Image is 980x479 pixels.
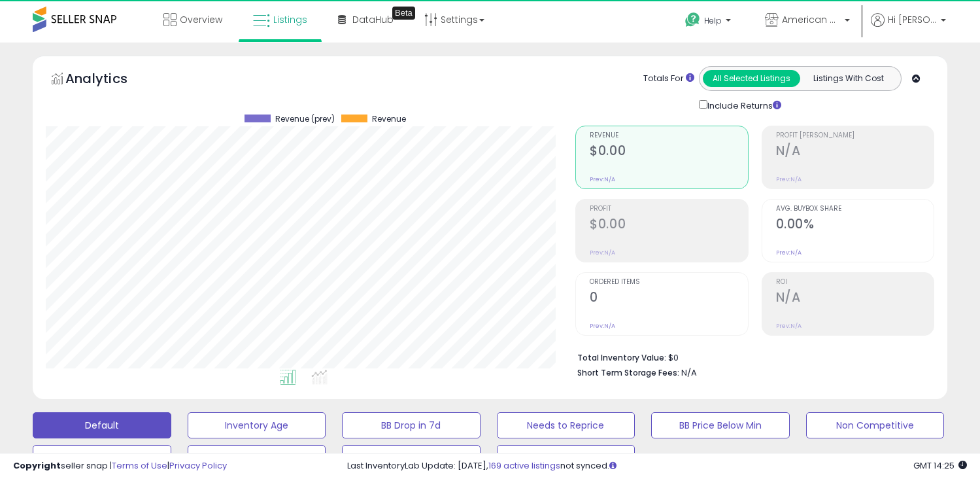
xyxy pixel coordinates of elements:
[188,445,326,471] button: Selling @ Max
[776,217,934,234] h2: 0.00%
[352,13,394,26] span: DataHub
[577,349,924,364] li: $0
[871,13,946,43] a: Hi [PERSON_NAME]
[776,175,802,183] small: Prev: N/A
[273,13,307,26] span: Listings
[497,445,635,471] button: 30 Day Decrease
[776,290,934,308] h2: N/A
[33,412,171,438] button: Default
[577,367,679,378] b: Short Term Storage Fees:
[590,217,747,234] h2: $0.00
[372,115,406,124] span: Revenue
[776,143,934,161] h2: N/A
[776,132,934,139] span: Profit [PERSON_NAME]
[651,412,790,438] button: BB Price Below Min
[643,73,694,85] div: Totals For
[776,322,802,330] small: Prev: N/A
[590,279,747,286] span: Ordered Items
[684,12,701,28] i: Get Help
[342,412,481,438] button: BB Drop in 7d
[347,460,967,472] div: Last InventoryLab Update: [DATE], not synced.
[488,459,560,472] a: 169 active listings
[782,13,841,26] span: American Apollo
[776,249,802,257] small: Prev: N/A
[681,366,697,379] span: N/A
[33,445,171,471] button: Top Sellers
[112,459,167,472] a: Terms of Use
[590,143,747,161] h2: $0.00
[590,322,615,330] small: Prev: N/A
[13,459,61,472] strong: Copyright
[776,205,934,213] span: Avg. Buybox Share
[392,7,415,20] div: Tooltip anchor
[675,2,744,43] a: Help
[800,70,897,87] button: Listings With Cost
[342,445,481,471] button: Items Being Repriced
[913,459,967,472] span: 2025-09-8 14:25 GMT
[188,412,326,438] button: Inventory Age
[169,459,227,472] a: Privacy Policy
[13,460,227,472] div: seller snap | |
[776,279,934,286] span: ROI
[577,352,666,363] b: Total Inventory Value:
[806,412,945,438] button: Non Competitive
[590,132,747,139] span: Revenue
[590,175,615,183] small: Prev: N/A
[704,15,722,26] span: Help
[497,412,635,438] button: Needs to Reprice
[703,70,800,87] button: All Selected Listings
[590,205,747,213] span: Profit
[275,115,335,124] span: Revenue (prev)
[689,98,797,113] div: Include Returns
[888,13,937,26] span: Hi [PERSON_NAME]
[65,69,153,91] h5: Analytics
[180,13,222,26] span: Overview
[590,249,615,257] small: Prev: N/A
[590,290,747,308] h2: 0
